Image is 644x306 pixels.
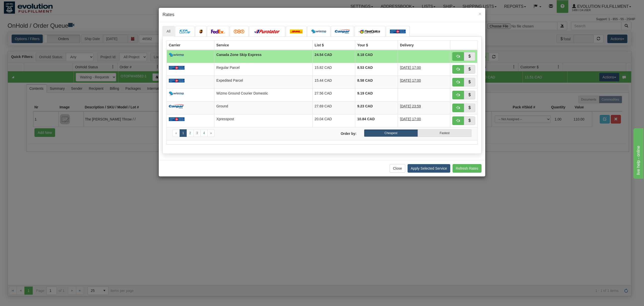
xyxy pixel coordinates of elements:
td: 27.56 CAD [312,88,355,101]
span: [DATE] 23:59 [400,104,421,108]
span: [DATE] 17:00 [400,117,421,121]
img: dhl.png [290,29,303,34]
a: Next [207,129,215,137]
img: Canada_post.png [169,66,185,70]
label: Cheapest [364,129,418,137]
iframe: chat widget [632,127,643,179]
img: tnt.png [234,29,245,34]
img: FedEx.png [211,29,225,34]
a: 3 [193,129,201,137]
a: Previous [173,129,180,137]
td: Expedited Parcel [214,76,312,88]
button: Apply Selected Service [408,164,450,173]
img: ups.png [199,29,203,34]
span: × [478,11,481,17]
a: All [163,26,175,37]
img: CarrierLogo_10182.png [358,29,381,34]
th: List $ [312,40,355,50]
td: 2 Days [398,76,450,88]
th: Delivery [398,40,450,50]
img: wizmo.png [311,29,326,34]
span: [DATE] 17:00 [400,66,421,70]
td: 8.18 CAD [355,50,398,63]
span: » [210,131,212,135]
td: 10.84 CAD [355,114,398,127]
td: Wizmo Ground Courier Domestic [214,88,312,101]
span: [DATE] 17:00 [400,78,421,82]
td: 3 Days [398,63,450,76]
img: Canada_post.png [390,29,406,34]
td: 1 Day [398,101,450,114]
td: 8.58 CAD [355,76,398,88]
label: Order by: [322,129,360,136]
a: 4 [200,129,208,137]
button: Close [390,164,405,173]
td: Canada Zone Skip Express [214,50,312,63]
td: 20.04 CAD [312,114,355,127]
span: « [175,131,177,135]
td: 2 Days [398,114,450,127]
img: wizmo.png [169,53,184,57]
td: 15.82 CAD [312,63,355,76]
img: wizmo.png [169,91,184,96]
img: campar.png [169,104,184,108]
th: Carrier [167,40,214,50]
td: 9.19 CAD [355,88,398,101]
td: 8.53 CAD [355,63,398,76]
button: Refresh Rates [453,164,481,173]
div: live help - online [4,3,47,9]
a: 1 [180,129,187,137]
td: Regular Parcel [214,63,312,76]
label: Fastest [418,129,471,137]
td: 9.23 CAD [355,101,398,114]
button: Close [478,11,481,16]
td: 15.44 CAD [312,76,355,88]
img: Canada_post.png [169,79,185,83]
h4: Rates [163,12,481,18]
th: Your $ [355,40,398,50]
td: Ground [214,101,312,114]
td: Xpresspost [214,114,312,127]
a: 2 [186,129,194,137]
td: 24.54 CAD [312,50,355,63]
td: 27.69 CAD [312,101,355,114]
th: Service [214,40,312,50]
img: purolator.png [253,29,281,34]
img: CarrierLogo_10191.png [179,29,191,34]
img: campar.png [335,29,350,34]
img: Canada_post.png [169,117,185,121]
